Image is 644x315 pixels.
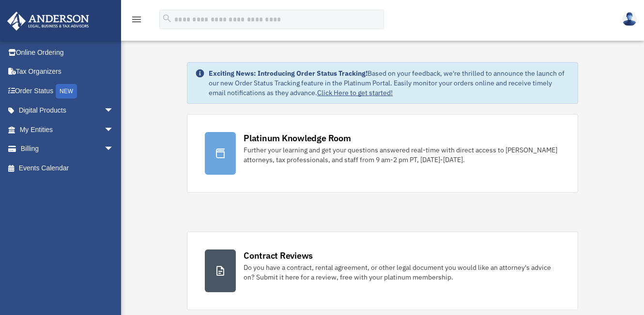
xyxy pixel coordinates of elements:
[4,12,92,31] img: Anderson Advisors Platinum Portal
[244,249,313,262] div: Contract Reviews
[7,43,128,62] a: Online Ordering
[131,17,142,25] a: menu
[244,132,351,144] div: Platinum Knowledge Room
[187,114,578,193] a: Platinum Knowledge Room Further your learning and get your questions answered real-time with dire...
[104,120,123,140] span: arrow_drop_down
[104,101,123,121] span: arrow_drop_down
[209,68,570,98] div: Based on your feedback, we're thrilled to announce the launch of our new Order Status Tracking fe...
[56,84,77,99] div: NEW
[7,101,128,120] a: Digital Productsarrow_drop_down
[104,139,123,159] span: arrow_drop_down
[7,81,128,101] a: Order StatusNEW
[7,139,128,159] a: Billingarrow_drop_down
[131,14,142,25] i: menu
[209,69,368,78] strong: Exciting News: Introducing Order Status Tracking!
[162,13,172,24] i: search
[622,12,637,26] img: User Pic
[317,88,393,97] a: Click Here to get started!
[244,145,560,165] div: Further your learning and get your questions answered real-time with direct access to [PERSON_NAM...
[7,158,128,178] a: Events Calendar
[244,263,560,282] div: Do you have a contract, rental agreement, or other legal document you would like an attorney's ad...
[187,232,578,310] a: Contract Reviews Do you have a contract, rental agreement, or other legal document you would like...
[7,120,128,139] a: My Entitiesarrow_drop_down
[7,62,128,82] a: Tax Organizers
